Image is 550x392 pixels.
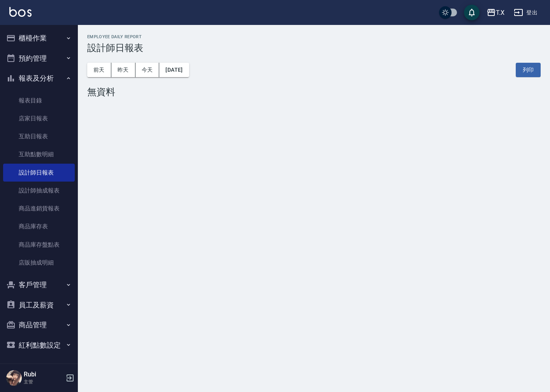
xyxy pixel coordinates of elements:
button: 商品管理 [3,315,75,335]
img: Logo [9,7,32,17]
img: Person [6,370,22,386]
button: 今天 [135,63,160,77]
button: 列印 [516,63,541,77]
a: 店販抽成明細 [3,254,75,272]
button: 預約管理 [3,48,75,69]
a: 互助日報表 [3,127,75,145]
button: T.X [483,5,508,21]
div: T.X [496,8,504,18]
button: 櫃檯作業 [3,28,75,48]
a: 商品庫存盤點表 [3,236,75,254]
button: 報表及分析 [3,68,75,88]
a: 店家日報表 [3,109,75,127]
p: 主管 [24,378,63,385]
h5: Rubi [24,371,63,378]
button: 登出 [511,5,541,20]
h2: Employee Daily Report [87,34,541,39]
a: 互助點數明細 [3,145,75,163]
button: save [464,5,480,20]
a: 設計師抽成報表 [3,182,75,200]
button: 員工及薪資 [3,295,75,315]
a: 設計師日報表 [3,164,75,182]
button: 紅利點數設定 [3,335,75,355]
h3: 設計師日報表 [87,42,541,53]
button: 客戶管理 [3,275,75,295]
a: 商品庫存表 [3,217,75,235]
button: 昨天 [111,63,135,77]
button: [DATE] [159,63,189,77]
button: 前天 [87,63,111,77]
a: 商品進銷貨報表 [3,200,75,217]
div: 無資料 [87,87,541,97]
a: 報表目錄 [3,92,75,109]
